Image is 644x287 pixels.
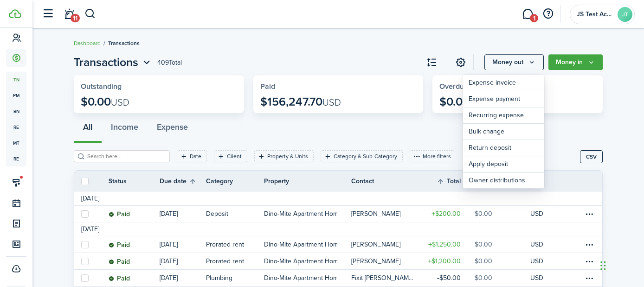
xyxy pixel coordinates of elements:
a: Fixit [PERSON_NAME] [351,270,419,286]
p: [DATE] [160,240,178,249]
a: $200.00 [419,206,475,222]
th: Status [109,176,160,186]
a: Dino-Mite Apartment Homes, Unit 4 [264,270,351,286]
img: TenantCloud [9,9,21,18]
input: Search here... [85,152,167,161]
button: Money in [548,54,603,70]
a: USD [530,253,556,269]
p: [DATE] [160,273,178,283]
table-amount-title: $50.00 [437,273,461,283]
span: USD [322,95,341,109]
p: $156,247.70 [260,95,341,108]
a: Plumbing [206,270,264,286]
a: bn [6,103,26,119]
a: Prorated rent [206,236,264,253]
span: 1 [530,14,538,22]
table-amount-title: $200.00 [431,209,461,219]
a: Paid [109,236,160,253]
filter-tag-label: Date [190,152,201,160]
table-info-title: Prorated rent [206,256,244,266]
a: $1,250.00 [419,236,475,253]
filter-tag-label: Category & Sub-Category [334,152,397,160]
p: [DATE] [160,209,178,219]
status: Paid [109,275,130,282]
a: [DATE] [160,206,206,222]
div: Drag [600,252,606,280]
p: Dino-Mite Apartment Homes, Unit 4 [264,273,337,283]
button: Money out [484,54,544,70]
table-info-title: Deposit [206,209,228,219]
a: Paid [109,206,160,222]
p: $0.00 [439,95,488,108]
a: Return deposit [463,140,544,156]
button: Open menu [484,54,544,70]
th: Sort [160,176,206,187]
a: $1,200.00 [419,253,475,269]
p: $0.00 [81,95,129,108]
a: USD [530,270,556,286]
a: Bulk change [463,124,544,140]
a: Dino-Mite Apartment Homes, Unit 3 [264,236,351,253]
td: [DATE] [74,224,106,234]
table-profile-info-text: [PERSON_NAME] [351,241,400,248]
th: Property [264,176,351,186]
span: JS Test Account [577,11,614,18]
button: Open resource center [540,6,556,22]
p: [DATE] [160,256,178,266]
filter-tag: Open filter [321,150,403,162]
table-profile-info-text: [PERSON_NAME] [351,210,400,218]
status: Paid [109,241,130,249]
table-amount-description: $0.00 [475,256,492,266]
td: [DATE] [74,194,106,203]
span: Transactions [74,54,138,71]
p: USD [530,256,543,266]
widget-stats-title: Paid [260,82,417,91]
button: Transactions [74,54,153,71]
button: Open sidebar [39,5,57,23]
a: Dino-Mite Apartment Homes, Unit 3 [264,206,351,222]
a: $50.00 [419,270,475,286]
header-page-total: 409 Total [157,58,182,67]
status: Paid [109,258,130,266]
span: USD [111,95,129,109]
avatar-text: JT [618,7,632,22]
a: USD [530,236,556,253]
filter-tag-label: Client [227,152,242,160]
a: $0.00 [475,236,530,253]
button: Search [84,6,96,22]
a: pm [6,87,26,103]
filter-tag-label: Property & Units [267,152,308,160]
table-amount-description: $0.00 [475,273,492,283]
button: Open menu [548,54,603,70]
a: Notifications [60,2,78,26]
span: re [6,119,26,135]
table-info-title: Prorated rent [206,240,244,249]
a: Paid [109,270,160,286]
a: [PERSON_NAME] [351,253,419,269]
table-amount-title: $1,200.00 [428,256,461,266]
a: [DATE] [160,236,206,253]
span: Transactions [108,39,140,47]
table-profile-info-text: [PERSON_NAME] [351,258,400,265]
filter-tag: Open filter [214,150,247,162]
filter-tag: Open filter [177,150,207,162]
button: CSV [580,150,603,163]
a: [PERSON_NAME] [351,236,419,253]
table-amount-description: $0.00 [475,209,492,219]
span: 11 [71,14,80,22]
th: Category [206,176,264,186]
a: tn [6,72,26,87]
a: [DATE] [160,253,206,269]
th: Contact [351,176,419,186]
a: mt [6,135,26,151]
button: More filters [410,150,454,162]
p: Dino-Mite Apartment Homes, Unit 3 [264,209,337,219]
p: Dino-Mite Apartment Homes, Unit 3 [264,240,337,249]
table-amount-description: $0.00 [475,240,492,249]
a: USD [530,206,556,222]
p: USD [530,240,543,249]
a: Owner distributions [463,173,544,188]
table-amount-title: $1,250.00 [428,240,461,249]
